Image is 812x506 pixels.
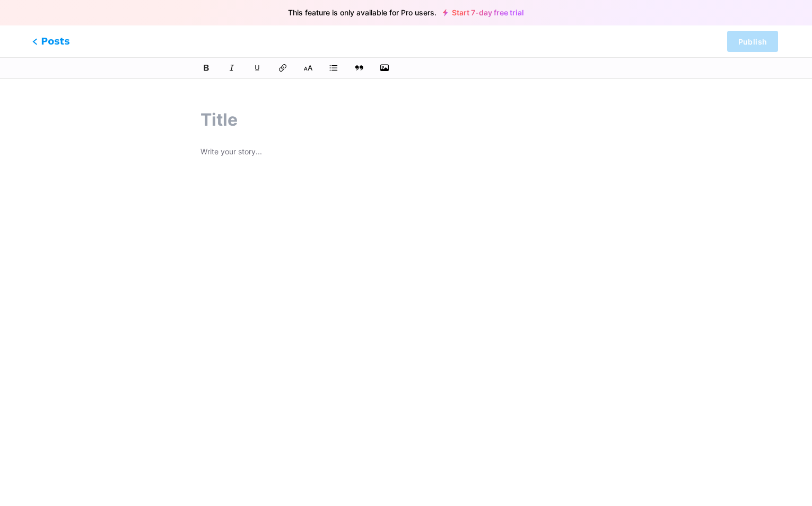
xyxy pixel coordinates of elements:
[738,37,767,46] span: Publish
[200,107,612,133] input: Title
[443,8,524,17] a: Start 7-day free trial
[32,34,70,48] span: Posts
[727,31,778,52] button: Publish
[288,5,436,20] span: This feature is only available for Pro users.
